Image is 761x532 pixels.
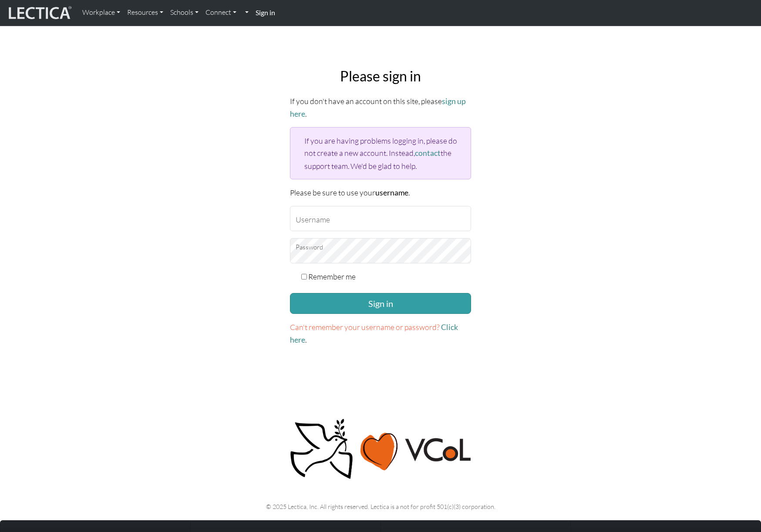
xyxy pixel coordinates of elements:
[202,3,240,22] a: Connect
[290,293,471,314] button: Sign in
[375,188,408,197] strong: username
[290,206,471,231] input: Username
[290,68,471,84] h2: Please sign in
[287,418,474,481] img: Peace, love, VCoL
[252,3,279,22] a: Sign in
[7,5,72,21] img: lecticalive
[79,3,124,22] a: Workplace
[415,148,441,158] a: contact
[98,502,663,512] p: © 2025 Lectica, Inc. All rights reserved. Lectica is a not for profit 501(c)(3) corporation.
[167,3,202,22] a: Schools
[290,95,471,120] p: If you don't have an account on this site, please .
[290,186,471,199] p: Please be sure to use your .
[256,8,275,17] strong: Sign in
[308,270,356,283] label: Remember me
[290,127,471,179] div: If you are having problems logging in, please do not create a new account. Instead, the support t...
[290,321,471,346] p: .
[290,322,440,332] span: Can't remember your username or password?
[124,3,167,22] a: Resources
